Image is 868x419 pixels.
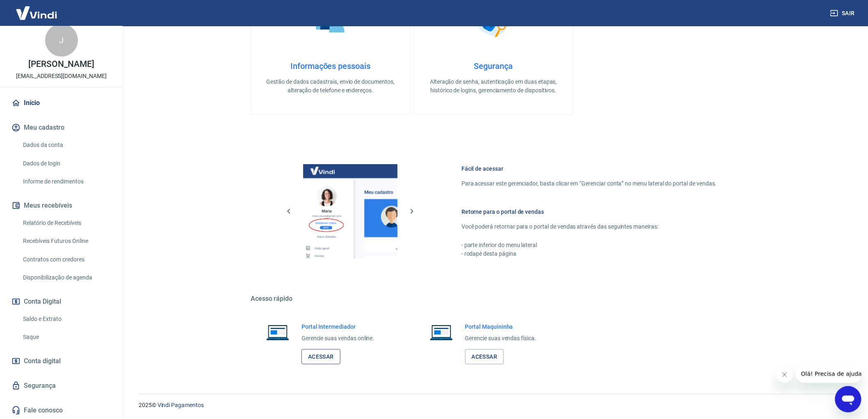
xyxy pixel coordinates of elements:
[20,251,113,268] a: Contratos com credores
[20,137,113,153] a: Dados da conta
[10,293,113,311] button: Conta Digital
[20,173,113,190] a: Informe de rendimentos
[158,402,204,408] a: Vindi Pagamentos
[10,0,63,25] img: Vindi
[20,311,113,327] a: Saldo e Extrato
[461,250,717,258] p: - rodapé desta página
[461,241,717,250] p: - parte inferior do menu lateral
[10,197,113,215] button: Meus recebíveis
[835,386,861,412] iframe: Botão para abrir a janela de mensagens
[45,24,78,57] div: J
[461,208,717,216] h6: Retorne para o portal de vendas
[20,233,113,250] a: Recebíveis Futuros Online
[427,78,560,95] p: Alteração de senha, autenticação em duas etapas, histórico de logins, gerenciamento de dispositivos.
[139,401,848,410] p: 2025 ©
[777,366,793,383] iframe: Fechar mensagem
[427,61,560,71] h4: Segurança
[20,269,113,286] a: Disponibilização de agenda
[424,323,459,342] img: Imagem de um notebook aberto
[20,215,113,231] a: Relatório de Recebíveis
[302,323,375,331] h6: Portal Intermediador
[10,377,113,395] a: Segurança
[829,6,858,21] button: Sair
[461,165,717,173] h6: Fácil de acessar
[5,6,69,12] span: Olá! Precisa de ajuda?
[465,334,537,343] p: Gerencie suas vendas física.
[796,365,861,383] iframe: Mensagem da empresa
[302,334,375,343] p: Gerencie suas vendas online.
[264,61,397,71] h4: Informações pessoais
[16,72,107,80] p: [EMAIL_ADDRESS][DOMAIN_NAME]
[24,355,61,367] span: Conta digital
[20,155,113,172] a: Dados de login
[260,323,295,342] img: Imagem de um notebook aberto
[465,349,504,364] a: Acessar
[10,119,113,137] button: Meu cadastro
[20,329,113,346] a: Saque
[264,78,397,95] p: Gestão de dados cadastrais, envio de documentos, alteração de telefone e endereços.
[461,222,717,231] p: Você poderá retornar para o portal de vendas através das seguintes maneiras:
[28,60,94,69] p: [PERSON_NAME]
[251,295,736,303] h5: Acesso rápido
[10,352,113,370] a: Conta digital
[303,164,397,259] img: Imagem da dashboard mostrando o botão de gerenciar conta na sidebar no lado esquerdo
[10,94,113,112] a: Início
[465,323,537,331] h6: Portal Maquininha
[461,179,717,188] p: Para acessar este gerenciador, basta clicar em “Gerenciar conta” no menu lateral do portal de ven...
[302,349,340,364] a: Acessar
